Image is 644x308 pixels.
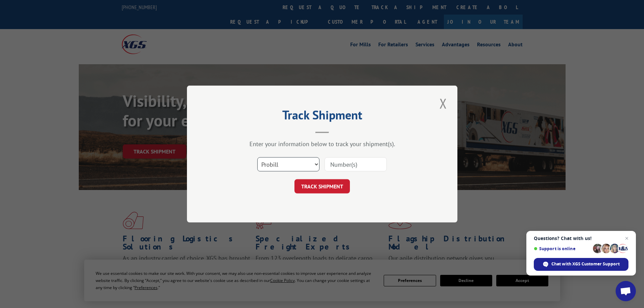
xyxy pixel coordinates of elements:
[221,110,424,123] h2: Track Shipment
[325,157,387,171] input: Number(s)
[437,94,449,113] button: Close modal
[294,179,350,193] button: TRACK SHIPMENT
[221,140,424,148] div: Enter your information below to track your shipment(s).
[534,236,628,241] span: Questions? Chat with us!
[551,261,620,267] span: Chat with XGS Customer Support
[616,281,636,301] a: Open chat
[534,246,591,251] span: Support is online
[534,258,628,271] span: Chat with XGS Customer Support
